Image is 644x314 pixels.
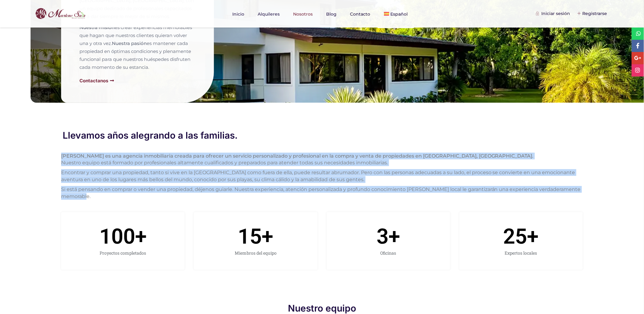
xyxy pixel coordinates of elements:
[391,11,408,17] span: Español
[148,304,496,313] h2: Nuestro equipo
[61,186,583,200] p: Si está pensando en comprar o vender una propiedad, déjenos guiarle. Nuestra experiencia, atenció...
[61,153,583,166] p: Nuestro equipo está formado por profesionales altamente cualificados y preparados para atender to...
[79,78,114,83] a: Contactanos
[527,226,569,247] span: +
[61,169,583,183] p: Encontrar y comprar una propiedad, tanto si vive en la [GEOGRAPHIC_DATA] como fuera de ella, pued...
[79,24,196,71] p: es crear experiencias memorables que hagan que nuestros clientes quieran volver una y otra vez. e...
[135,226,171,247] span: +
[473,250,569,256] div: Expertos locales
[79,78,108,83] span: Contactanos
[99,226,135,247] span: 100
[26,6,87,21] img: logo
[388,226,436,247] span: +
[208,250,304,256] div: Miembros del equipo
[63,130,581,140] h2: Llevamos años alegrando a las familias.
[61,153,534,159] strong: [PERSON_NAME] es una agencia inmobiliaria creada para ofrecer un servicio personalizado y profesi...
[75,250,171,256] span: Proyectos completados
[112,40,147,46] strong: Nuestra pasión
[262,226,304,247] span: +
[503,226,527,247] span: 25
[238,226,262,247] span: 15
[537,10,570,17] div: Iniciar sesión
[377,226,388,247] span: 3
[340,250,436,256] div: Oficinas
[578,10,607,17] div: Registrarse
